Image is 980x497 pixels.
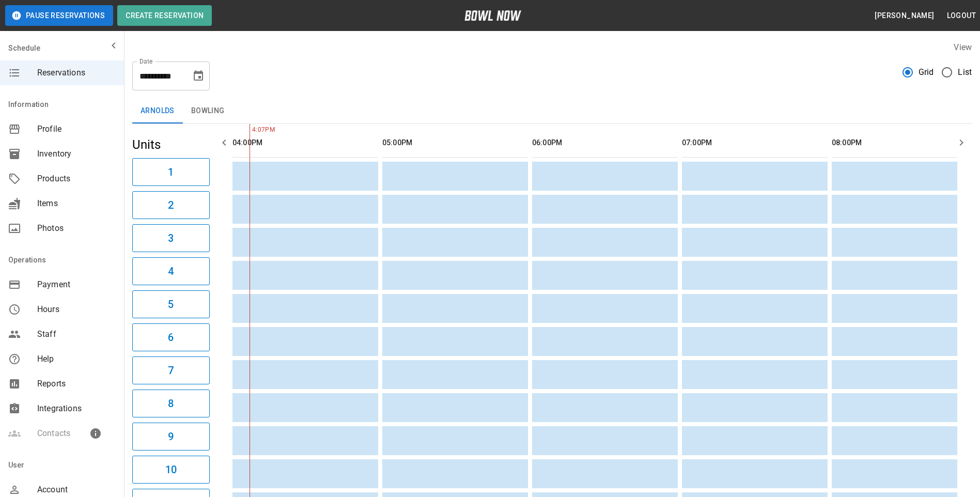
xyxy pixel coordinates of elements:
[464,10,521,21] img: logo
[132,323,210,351] button: 6
[37,353,116,365] span: Help
[168,263,174,279] h6: 4
[132,99,183,123] button: Arnolds
[919,66,934,79] span: Grid
[132,191,210,219] button: 2
[37,402,116,415] span: Integrations
[37,328,116,340] span: Staff
[250,125,252,135] span: 4:07PM
[132,456,210,484] button: 10
[37,278,116,291] span: Payment
[168,164,174,180] h6: 1
[132,224,210,252] button: 3
[37,303,116,316] span: Hours
[117,5,212,26] button: Create Reservation
[37,222,116,235] span: Photos
[132,390,210,417] button: 8
[37,484,116,496] span: Account
[168,197,174,213] h6: 2
[954,42,972,52] label: View
[37,123,116,135] span: Profile
[168,230,174,246] h6: 3
[5,5,113,26] button: Pause Reservations
[132,257,210,285] button: 4
[870,6,938,25] button: [PERSON_NAME]
[168,395,174,412] h6: 8
[188,66,209,86] button: Choose date, selected date is Sep 6, 2025
[132,423,210,451] button: 9
[37,173,116,185] span: Products
[165,461,177,478] h6: 10
[37,197,116,210] span: Items
[132,136,210,153] h5: Units
[958,66,972,79] span: List
[183,99,233,123] button: Bowling
[37,378,116,390] span: Reports
[132,158,210,186] button: 1
[943,6,980,25] button: Logout
[132,99,972,123] div: inventory tabs
[37,67,116,79] span: Reservations
[168,362,174,379] h6: 7
[168,296,174,313] h6: 5
[132,290,210,318] button: 5
[132,356,210,384] button: 7
[168,428,174,445] h6: 9
[168,329,174,346] h6: 6
[37,148,116,160] span: Inventory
